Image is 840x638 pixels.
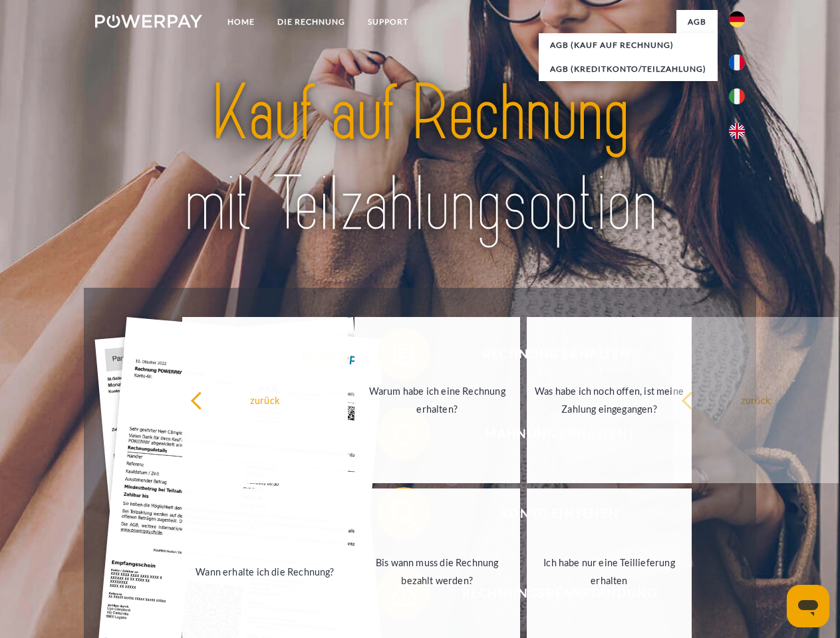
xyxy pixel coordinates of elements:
img: fr [729,54,745,70]
a: Home [216,10,266,34]
a: SUPPORT [356,10,420,34]
a: agb [676,10,718,34]
a: AGB (Kauf auf Rechnung) [539,33,718,57]
iframe: Schaltfläche zum Öffnen des Messaging-Fensters [787,585,829,627]
div: Warum habe ich eine Rechnung erhalten? [362,382,512,418]
div: Wann erhalte ich die Rechnung? [190,562,340,580]
a: DIE RECHNUNG [266,10,356,34]
div: Was habe ich noch offen, ist meine Zahlung eingegangen? [535,382,684,418]
a: Was habe ich noch offen, ist meine Zahlung eingegangen? [527,317,692,483]
div: Ich habe nur eine Teillieferung erhalten [535,554,684,589]
div: zurück [190,391,340,409]
img: de [729,11,745,27]
img: logo-powerpay-white.svg [95,15,202,28]
a: AGB (Kreditkonto/Teilzahlung) [539,57,718,81]
img: en [729,123,745,139]
img: it [729,88,745,104]
div: zurück [681,391,831,409]
div: Bis wann muss die Rechnung bezahlt werden? [362,554,512,589]
img: title-powerpay_de.svg [127,64,713,255]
